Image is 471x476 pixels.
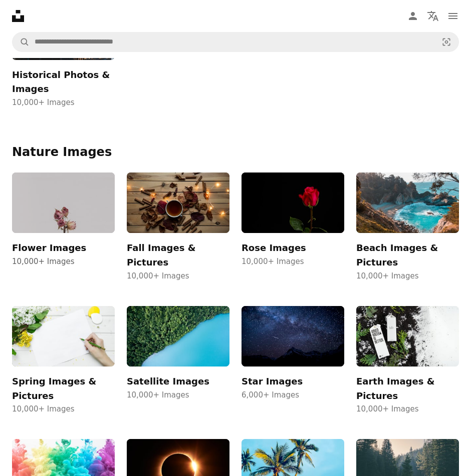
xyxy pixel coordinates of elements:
span: 10,000+ Images [12,96,115,108]
span: 10,000+ Images [242,255,344,267]
button: Visual search [434,32,458,51]
h3: Flower Images [12,241,115,255]
a: Satellite Images10,000+ Images [127,306,229,415]
h3: Star Images [242,374,344,389]
h3: Satellite Images [127,374,229,389]
button: Search Unsplash [13,32,30,51]
h3: Fall Images & Pictures [127,241,229,270]
a: Fall Images & Pictures10,000+ Images [127,172,229,282]
a: Nature Images [12,145,112,159]
h3: Spring Images & Pictures [12,374,115,403]
h3: Earth Images & Pictures [356,374,459,403]
span: 10,000+ Images [12,403,115,415]
form: Find visuals sitewide [12,32,459,52]
h3: Beach Images & Pictures [356,241,459,270]
a: Home — Unsplash [12,10,24,22]
h3: Historical Photos & Images [12,68,115,97]
span: 10,000+ Images [356,403,459,415]
a: Log in / Sign up [403,6,423,26]
a: Spring Images & Pictures10,000+ Images [12,306,115,415]
button: Language [423,6,443,26]
span: 10,000+ Images [127,270,229,282]
span: 10,000+ Images [356,270,459,282]
a: Star Images6,000+ Images [242,306,344,415]
a: Earth Images & Pictures10,000+ Images [356,306,459,415]
a: Rose Images10,000+ Images [242,172,344,282]
a: Beach Images & Pictures10,000+ Images [356,172,459,282]
h3: Rose Images [242,241,344,255]
span: 6,000+ Images [242,389,344,401]
button: Menu [443,6,463,26]
a: Flower Images10,000+ Images [12,172,115,282]
span: 10,000+ Images [127,389,229,401]
span: 10,000+ Images [12,255,115,267]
